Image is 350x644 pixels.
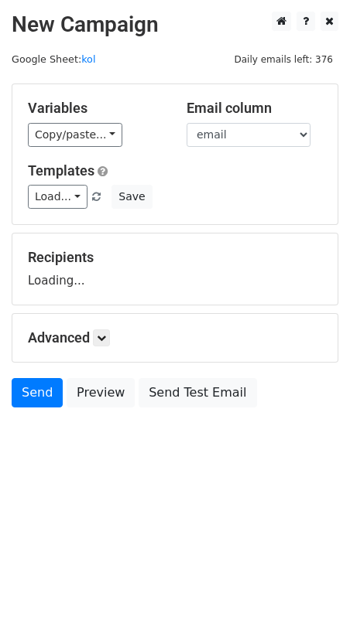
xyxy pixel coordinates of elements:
a: Send Test Email [139,378,256,407]
h5: Advanced [28,329,322,346]
h2: New Campaign [12,12,338,38]
h5: Email column [187,100,322,117]
span: Daily emails left: 376 [228,51,338,68]
div: Loading... [28,249,322,289]
a: Load... [28,185,87,209]
a: Copy/paste... [28,123,122,147]
a: Templates [28,162,94,179]
a: Daily emails left: 376 [228,53,338,65]
a: kol [81,53,95,65]
h5: Recipients [28,249,322,266]
h5: Variables [28,100,163,117]
a: Send [12,378,63,407]
a: Preview [67,378,135,407]
small: Google Sheet: [12,53,95,65]
button: Save [112,185,152,209]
